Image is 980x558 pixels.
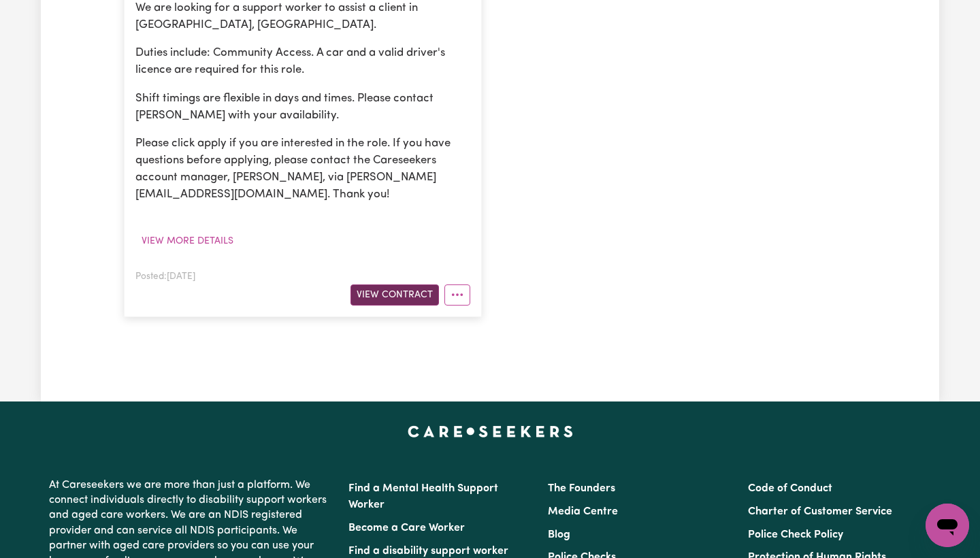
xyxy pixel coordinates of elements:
a: Blog [548,529,570,540]
button: View more details [135,231,240,252]
p: Duties include: Community Access. A car and a valid driver's licence are required for this role. [135,44,470,78]
a: Find a Mental Health Support Worker [348,483,498,510]
button: More options [444,284,470,306]
a: Charter of Customer Service [748,506,892,517]
iframe: Button to launch messaging window [926,504,969,547]
p: Please click apply if you are interested in the role. If you have questions before applying, plea... [135,135,470,203]
a: Become a Care Worker [348,523,465,534]
a: Find a disability support worker [348,546,508,557]
button: View Contract [350,284,439,306]
a: Careseekers home page [408,426,573,437]
a: Police Check Policy [748,529,843,540]
p: Shift timings are flexible in days and times. Please contact [PERSON_NAME] with your availability. [135,90,470,124]
a: Media Centre [548,506,618,517]
a: Code of Conduct [748,483,832,494]
span: Posted: [DATE] [135,272,195,281]
a: The Founders [548,483,615,494]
